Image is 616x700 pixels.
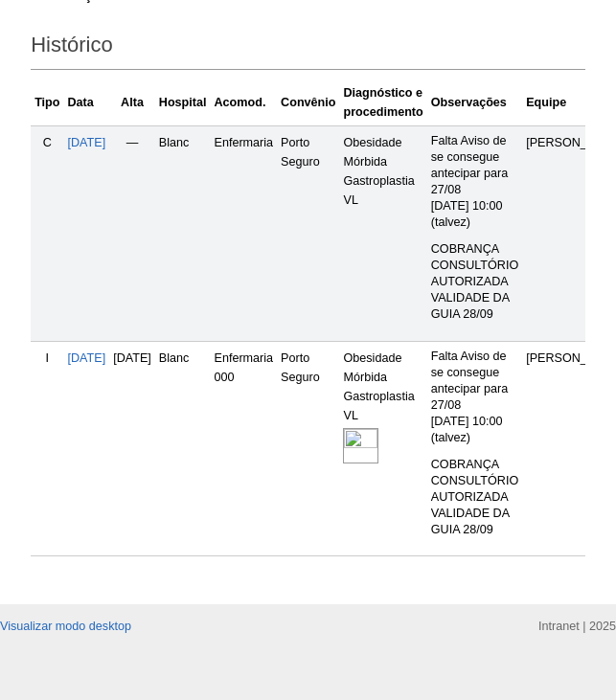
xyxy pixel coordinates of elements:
[211,79,278,126] th: Acomod.
[431,133,518,231] p: Falta Aviso de se consegue antecipar para 27/08 [DATE] 10:00 (talvez)
[277,341,339,556] td: Porto Seguro
[31,79,63,126] th: Tipo
[211,125,278,341] td: Enfermaria
[155,341,211,556] td: Blanc
[68,136,106,149] a: [DATE]
[339,79,426,126] th: Diagnóstico e procedimento
[64,79,110,126] th: Data
[34,133,59,152] div: C
[109,125,155,341] td: —
[109,79,155,126] th: Alta
[31,26,585,70] h2: Histórico
[211,341,278,556] td: Enfermaria 000
[339,341,426,556] td: Obesidade Mórbida Gastroplastia VL
[427,79,522,126] th: Observações
[34,349,59,368] div: I
[277,79,339,126] th: Convênio
[431,241,518,323] p: COBRANÇA CONSULTÓRIO AUTORIZADA VALIDADE DA GUIA 28/09
[538,617,616,636] div: Intranet | 2025
[431,457,518,538] p: COBRANÇA CONSULTÓRIO AUTORIZADA VALIDADE DA GUIA 28/09
[113,351,151,365] span: [DATE]
[155,125,211,341] td: Blanc
[339,125,426,341] td: Obesidade Mórbida Gastroplastia VL
[277,125,339,341] td: Porto Seguro
[155,79,211,126] th: Hospital
[431,349,518,446] p: Falta Aviso de se consegue antecipar para 27/08 [DATE] 10:00 (talvez)
[68,351,106,365] a: [DATE]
